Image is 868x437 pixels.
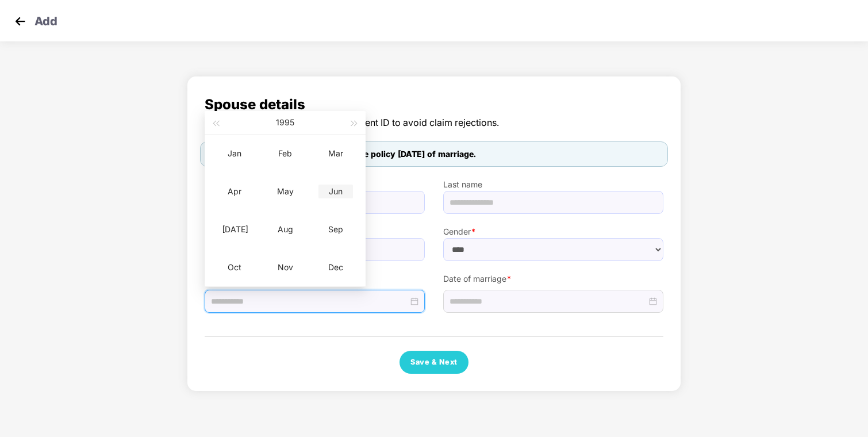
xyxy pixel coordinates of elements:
td: 1995-04 [209,172,260,210]
td: 1995-11 [260,248,310,286]
td: 1995-08 [260,210,310,248]
td: 1995-02 [260,135,310,172]
div: Apr [217,185,252,198]
span: Spouse details [205,94,663,116]
label: Gender [443,225,663,238]
div: Jan [217,147,252,160]
button: 1995 [276,111,294,134]
td: 1995-07 [209,210,260,248]
td: 1995-06 [310,172,361,210]
p: Add [34,13,57,26]
button: Save & Next [400,351,468,374]
span: The details should be as per government ID to avoid claim rejections. [205,116,663,130]
div: Mar [318,147,353,160]
label: Last name [443,178,663,191]
td: 1995-03 [310,135,361,172]
div: Sep [318,223,353,236]
div: Oct [217,260,252,274]
div: [DATE] [217,223,252,236]
div: Jun [318,185,353,198]
div: Aug [268,223,302,236]
td: 1995-09 [310,210,361,248]
td: 1995-05 [260,172,310,210]
img: svg+xml;base64,PHN2ZyB4bWxucz0iaHR0cDovL3d3dy53My5vcmcvMjAwMC9zdmciIHdpZHRoPSIzMCIgaGVpZ2h0PSIzMC... [11,13,29,30]
div: Nov [268,260,302,274]
td: 1995-10 [209,248,260,286]
label: Date of marriage [443,273,663,285]
div: Feb [268,147,302,160]
td: 1995-01 [209,135,260,172]
td: 1995-12 [310,248,361,286]
div: May [268,185,302,198]
div: Dec [318,260,353,274]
